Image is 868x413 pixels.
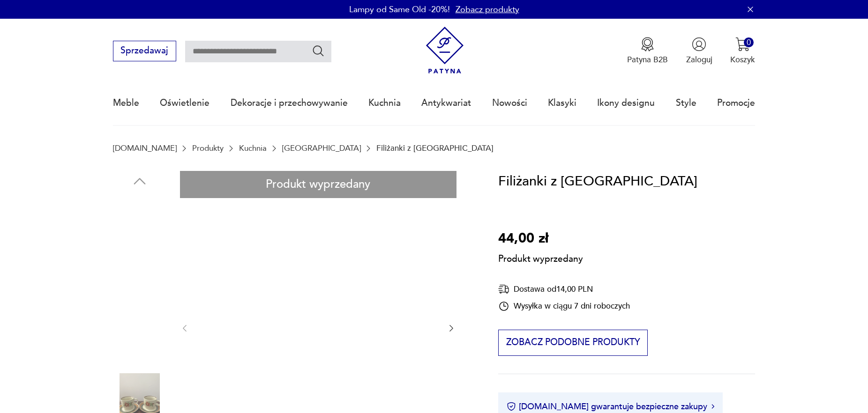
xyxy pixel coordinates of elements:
[192,144,224,153] a: Produkty
[231,81,348,125] a: Dekoracje i przechowywanie
[498,171,697,192] h1: Filiżanki z [GEOGRAPHIC_DATA]
[368,81,401,125] a: Kuchnia
[312,44,325,58] button: Szukaj
[498,330,648,356] button: Zobacz podobne produkty
[498,283,630,295] div: Dostawa od 14,00 PLN
[113,41,176,61] button: Sprzedawaj
[711,404,714,409] img: Ikona strzałki w prawo
[282,144,361,153] a: [GEOGRAPHIC_DATA]
[349,4,450,15] p: Lampy od Same Old -20%!
[627,37,668,65] button: Patyna B2B
[421,27,469,74] img: Patyna - sklep z meblami i dekoracjami vintage
[676,81,696,125] a: Style
[239,144,267,153] a: Kuchnia
[113,81,139,125] a: Meble
[498,301,630,312] div: Wysyłka w ciągu 7 dni roboczych
[498,250,583,265] p: Produkt wyprzedany
[597,81,655,125] a: Ikony designu
[492,81,527,125] a: Nowości
[686,54,712,65] p: Zaloguj
[730,37,755,65] button: 0Koszyk
[507,402,516,411] img: Ikona certyfikatu
[692,37,706,52] img: Ikonka użytkownika
[744,37,754,47] div: 0
[498,283,509,295] img: Ikona dostawy
[421,81,471,125] a: Antykwariat
[160,81,210,125] a: Oświetlenie
[498,228,583,250] p: 44,00 zł
[717,81,755,125] a: Promocje
[627,37,668,65] a: Ikona medaluPatyna B2B
[730,54,755,65] p: Koszyk
[640,37,655,52] img: Ikona medalu
[627,54,668,65] p: Patyna B2B
[456,4,519,15] a: Zobacz produkty
[507,401,714,413] button: [DOMAIN_NAME] gwarantuje bezpieczne zakupy
[113,144,177,153] a: [DOMAIN_NAME]
[686,37,712,65] button: Zaloguj
[113,48,176,55] a: Sprzedawaj
[735,37,750,52] img: Ikona koszyka
[376,144,494,153] p: Filiżanki z [GEOGRAPHIC_DATA]
[548,81,576,125] a: Klasyki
